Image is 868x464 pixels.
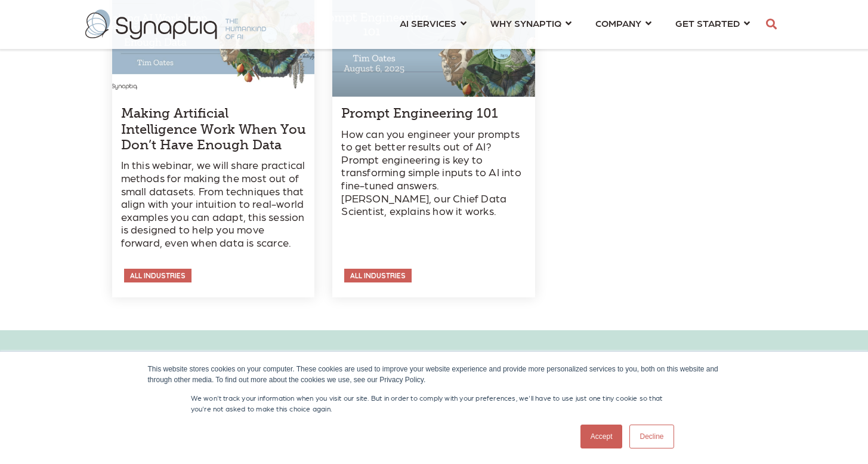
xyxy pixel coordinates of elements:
[675,12,750,34] a: GET STARTED
[388,3,762,46] nav: menu
[629,425,674,448] a: Decline
[191,392,678,414] p: We won't track your information when you visit our site. But in order to comply with your prefere...
[85,10,266,39] img: synaptiq logo-2
[595,12,651,34] a: COMPANY
[675,15,740,31] span: GET STARTED
[400,12,467,34] a: AI SERVICES
[490,15,561,31] span: WHY SYNAPTIQ
[490,12,572,34] a: WHY SYNAPTIQ
[400,15,456,31] span: AI SERVICES
[595,15,641,31] span: COMPANY
[148,364,721,385] div: This website stores cookies on your computer. These cookies are used to improve your website expe...
[580,425,623,448] a: Accept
